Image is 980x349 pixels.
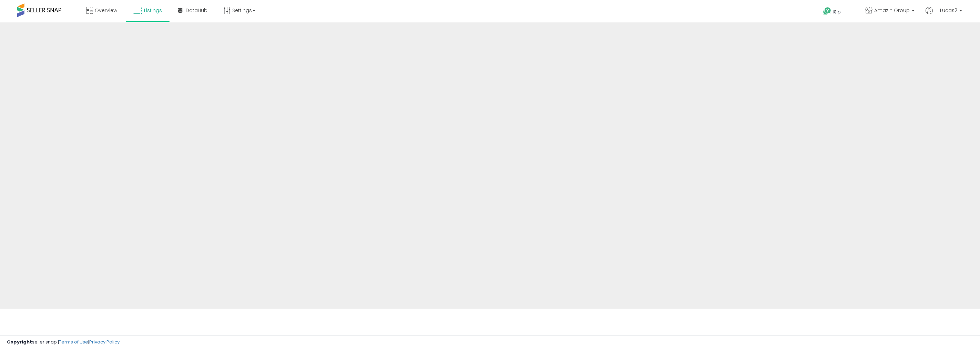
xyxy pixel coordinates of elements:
span: Help [831,9,841,15]
span: Overview [95,7,117,14]
span: DataHub [186,7,207,14]
span: Listings [144,7,162,14]
a: Hi Lucas2 [926,7,962,22]
a: Help [818,2,854,22]
span: Amazin Group [874,7,910,14]
span: Hi Lucas2 [935,7,957,14]
i: Get Help [823,7,831,16]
